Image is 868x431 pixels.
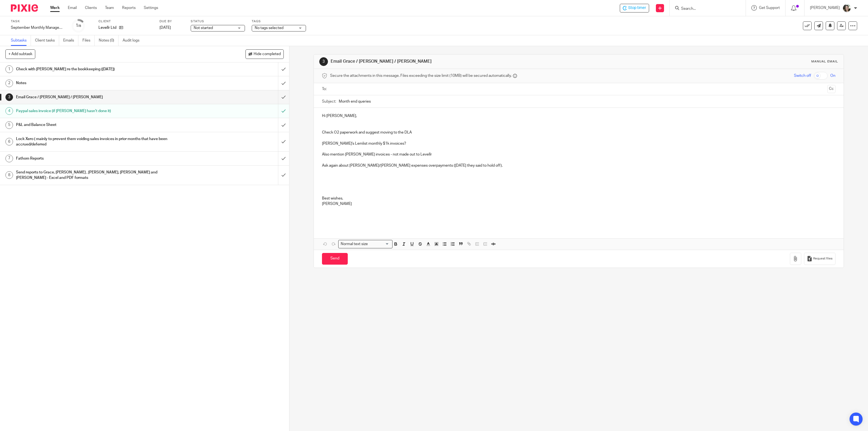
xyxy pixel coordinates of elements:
div: 7 [5,155,13,162]
h1: Fathom Reports [16,154,187,163]
label: Tags [252,19,306,24]
button: Cc [827,85,835,93]
h1: Email Grace / [PERSON_NAME] / [PERSON_NAME] [331,59,590,64]
p: Hi [PERSON_NAME], [322,113,836,119]
a: Audit logs [123,35,143,46]
h1: P&L and Balance Sheet [16,121,187,129]
label: Client [98,19,153,24]
a: Work [50,5,60,11]
div: 8 [5,171,13,179]
button: + Add subtask [5,49,35,59]
span: Hide completed [254,52,281,56]
div: 2 [5,80,13,87]
p: [PERSON_NAME] [322,201,836,207]
input: Send [322,253,348,265]
a: Files [82,35,95,46]
div: 1 [5,65,13,73]
h1: Send reports to Grace, [PERSON_NAME] , [PERSON_NAME], [PERSON_NAME] and [PERSON_NAME] - Excel and... [16,168,187,182]
span: On [830,73,835,78]
p: Best wishes, [322,196,836,201]
a: Subtasks [11,35,31,46]
label: Status [191,19,245,24]
div: 4 [5,107,13,115]
h1: Lock Xero ( mainly to prevent them voiding sales invoices in prior months that have been accrued/... [16,135,187,149]
button: Hide completed [245,49,284,59]
span: Get Support [759,6,780,10]
p: Levellr Ltd [98,25,116,30]
label: To: [322,86,328,92]
a: Email [68,5,77,11]
span: Request files [813,256,832,261]
a: Team [105,5,114,11]
p: Check O2 paperwork and suggest moving to the DLA [322,130,836,135]
a: Clients [85,5,97,11]
a: Client tasks [35,35,59,46]
span: Secure the attachments in this message. Files exceeding the size limit (10MB) will be secured aut... [330,73,512,78]
h1: Paypal sales invoice (if [PERSON_NAME] hasn't done it) [16,107,187,115]
span: No tags selected [255,26,283,30]
div: Search for option [338,240,392,248]
h1: Notes [16,79,187,87]
div: 6 [5,138,13,145]
p: Also mention [PERSON_NAME] invoices - not made out to Levellr [322,152,836,157]
label: Due by [159,19,184,24]
div: Levellr Ltd - September Monthly Management Accounts - Levellr [620,4,649,12]
img: barbara-raine-.jpg [843,4,851,12]
span: Not started [194,26,213,30]
div: 5 [5,121,13,129]
span: Stop timer [628,5,646,11]
button: Request files [804,253,835,265]
label: Task [11,19,65,24]
a: Emails [63,35,78,46]
span: [DATE] [159,26,171,30]
div: 3 [5,93,13,101]
p: [PERSON_NAME]'s Lemlist monthly $1k invoices? [322,141,836,146]
a: Notes (0) [99,35,119,46]
div: 1 [76,23,81,29]
div: 3 [319,57,328,66]
p: [PERSON_NAME] [810,5,840,11]
div: Manual email [811,59,838,64]
label: Subject: [322,99,336,104]
img: Pixie [11,4,38,12]
div: September Monthly Management Accounts - Levellr [11,25,65,30]
p: Ask again about [PERSON_NAME]/[PERSON_NAME] expenses overpayments ([DATE] they said to hold off). [322,163,836,168]
input: Search for option [369,241,389,247]
small: /8 [78,24,81,27]
h1: Check with [PERSON_NAME] re the bookkeeping ([DATE]) [16,65,187,73]
input: Search [681,7,729,11]
span: Switch off [794,73,811,78]
span: Normal text size [340,241,369,247]
a: Settings [144,5,158,11]
h1: Email Grace / [PERSON_NAME] / [PERSON_NAME] [16,93,187,101]
a: Reports [122,5,136,11]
